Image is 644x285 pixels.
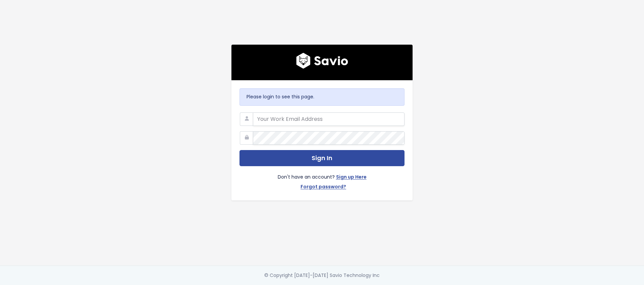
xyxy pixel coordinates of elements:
[239,150,405,167] button: Sign In
[301,183,346,192] a: Forgot password?
[296,53,348,69] img: logo600x187.a314fd40982d.png
[239,166,405,192] div: Don't have an account?
[247,93,397,101] p: Please login to see this page.
[264,271,380,280] div: © Copyright [DATE]-[DATE] Savio Technology Inc
[336,173,367,183] a: Sign up Here
[253,112,405,126] input: Your Work Email Address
